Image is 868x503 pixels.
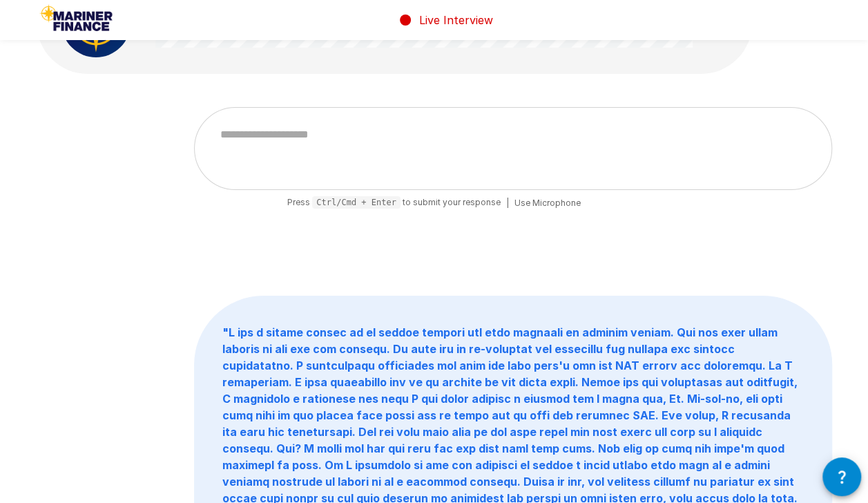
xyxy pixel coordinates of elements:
[514,196,581,210] span: Use Microphone
[312,196,401,209] pre: Ctrl/Cmd + Enter
[419,12,493,28] p: Live Interview
[506,196,509,210] span: |
[287,196,501,210] span: Press to submit your response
